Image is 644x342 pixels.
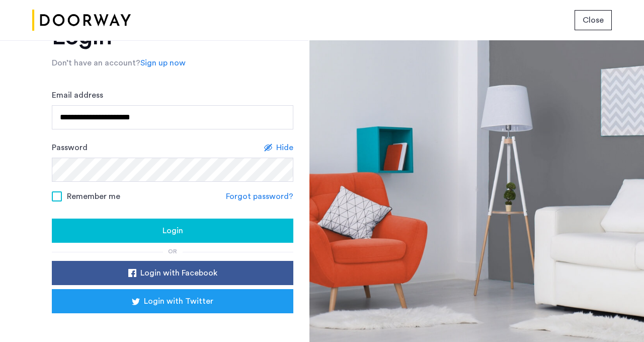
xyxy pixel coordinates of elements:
label: Email address [52,89,103,101]
button: button [52,261,293,285]
a: Forgot password? [226,190,293,202]
iframe: Sign in with Google Button [67,316,278,338]
span: Remember me [67,190,120,202]
button: button [52,289,293,313]
label: Password [52,142,88,154]
button: button [52,219,293,243]
button: button [575,10,612,30]
span: Login with Facebook [140,267,217,279]
span: Login with Twitter [144,295,213,307]
a: Sign up now [140,57,186,69]
span: or [168,248,177,254]
span: Login [163,225,183,237]
span: Hide [276,142,293,154]
span: Close [583,14,604,26]
img: logo [32,2,131,39]
span: Don’t have an account? [52,59,140,67]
